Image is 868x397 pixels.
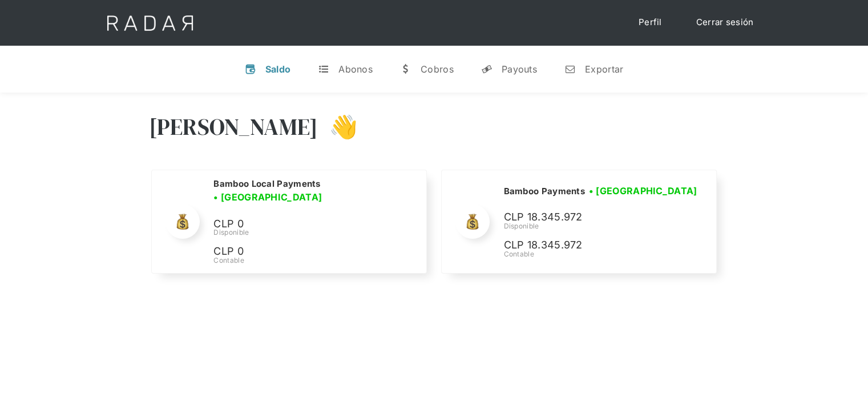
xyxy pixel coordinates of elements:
div: Cobros [421,63,454,75]
h2: Bamboo Payments [503,186,585,197]
div: Contable [213,255,412,266]
h3: [PERSON_NAME] [149,113,318,141]
p: CLP 0 [213,216,385,232]
div: t [318,63,329,75]
h3: • [GEOGRAPHIC_DATA] [213,190,322,204]
h2: Bamboo Local Payments [213,178,320,190]
div: v [245,63,256,75]
h3: • [GEOGRAPHIC_DATA] [589,184,697,198]
h3: 👋 [318,113,358,141]
p: CLP 18.345.972 [503,209,675,226]
a: Cerrar sesión [685,11,765,34]
div: n [564,63,576,75]
div: Abonos [338,63,373,75]
a: Perfil [627,11,673,34]
div: w [400,63,411,75]
div: Saldo [265,63,291,75]
div: Payouts [502,63,537,75]
div: Contable [503,249,701,259]
div: Disponible [213,227,412,238]
div: y [481,63,492,75]
div: Disponible [503,221,701,231]
p: CLP 0 [213,243,385,260]
p: CLP 18.345.972 [503,237,675,254]
div: Exportar [585,63,623,75]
